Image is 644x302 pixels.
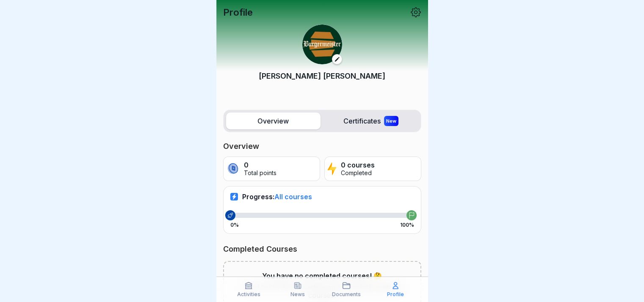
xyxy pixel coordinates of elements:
[259,70,385,82] p: [PERSON_NAME] [PERSON_NAME]
[226,162,240,176] img: coin.svg
[244,170,276,177] p: Total points
[290,291,305,297] p: News
[242,192,312,201] p: Progress:
[223,141,421,151] p: Overview
[324,113,418,129] label: Certificates
[302,25,342,64] img: vi4xj1rh7o2tnjevi8opufjs.png
[223,244,421,254] p: Completed Courses
[341,170,375,177] p: Completed
[223,7,253,18] p: Profile
[327,162,337,176] img: lightning.svg
[400,222,414,228] p: 100%
[226,113,321,129] label: Overview
[274,192,312,201] span: All courses
[387,291,404,297] p: Profile
[237,291,260,297] p: Activities
[384,116,398,126] div: New
[341,161,375,169] p: 0 courses
[332,291,361,297] p: Documents
[262,272,382,280] p: You have no completed courses! 🤔
[230,222,239,228] p: 0%
[244,161,276,169] p: 0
